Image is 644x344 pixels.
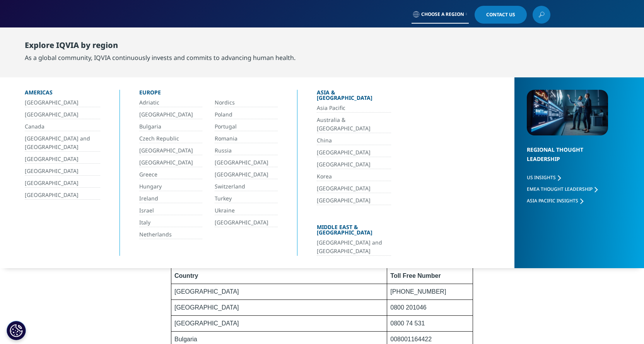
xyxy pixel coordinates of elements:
[317,148,391,157] a: [GEOGRAPHIC_DATA]
[139,170,202,179] a: Greece
[387,316,473,332] td: 0800 74 531
[317,136,391,145] a: China
[527,145,608,173] div: Regional Thought Leadership
[317,224,391,238] div: Middle East & [GEOGRAPHIC_DATA]
[7,321,26,340] button: Cookies Settings
[317,184,391,193] a: [GEOGRAPHIC_DATA]
[215,134,278,143] a: Romania
[171,300,387,316] td: [GEOGRAPHIC_DATA]
[25,122,100,131] a: Canada
[317,90,391,104] div: Asia & [GEOGRAPHIC_DATA]
[159,27,550,63] nav: Primary
[25,53,296,62] div: As a global community, IQVIA continuously invests and commits to advancing human health.
[486,12,515,17] span: Contact Us
[25,110,100,119] a: [GEOGRAPHIC_DATA]
[215,206,278,215] a: Ukraine
[215,218,278,227] a: [GEOGRAPHIC_DATA]
[317,238,391,256] a: [GEOGRAPHIC_DATA] and [GEOGRAPHIC_DATA]
[527,197,583,204] a: Asia Pacific Insights
[527,90,608,135] img: 2093_analyzing-data-using-big-screen-display-and-laptop.png
[25,41,296,53] div: Explore IQVIA by region
[215,194,278,203] a: Turkey
[139,230,202,239] a: Netherlands
[527,197,578,204] span: Asia Pacific Insights
[139,158,202,167] a: [GEOGRAPHIC_DATA]
[387,268,473,284] th: Toll Free Number
[527,186,598,192] a: EMEA Thought Leadership
[171,284,387,300] td: [GEOGRAPHIC_DATA]
[25,167,100,176] a: [GEOGRAPHIC_DATA]
[25,179,100,188] a: [GEOGRAPHIC_DATA]
[387,284,473,300] td: [PHONE_NUMBER]
[139,110,202,119] a: [GEOGRAPHIC_DATA]
[527,174,561,181] a: US Insights
[139,182,202,191] a: Hungary
[171,268,387,284] th: Country
[139,90,278,98] div: Europe
[387,300,473,316] td: 0800 201046
[215,158,278,167] a: [GEOGRAPHIC_DATA]
[139,218,202,227] a: Italy
[171,316,387,332] td: [GEOGRAPHIC_DATA]
[139,194,202,203] a: Ireland
[317,116,391,133] a: Australia & [GEOGRAPHIC_DATA]
[139,146,202,155] a: [GEOGRAPHIC_DATA]
[421,11,464,17] span: Choose a Region
[215,182,278,191] a: Switzerland
[25,90,100,98] div: Americas
[215,98,278,107] a: Nordics
[25,134,100,152] a: [GEOGRAPHIC_DATA] and [GEOGRAPHIC_DATA]
[25,155,100,164] a: [GEOGRAPHIC_DATA]
[139,98,202,107] a: Adriatic
[139,206,202,215] a: Israel
[25,98,100,107] a: [GEOGRAPHIC_DATA]
[139,122,202,131] a: Bulgaria
[527,174,556,181] span: US Insights
[527,186,593,192] span: EMEA Thought Leadership
[317,160,391,169] a: [GEOGRAPHIC_DATA]
[215,110,278,119] a: Poland
[215,122,278,131] a: Portugal
[317,104,391,113] a: Asia Pacific
[215,146,278,155] a: Russia
[475,6,527,24] a: Contact Us
[317,196,391,205] a: [GEOGRAPHIC_DATA]
[139,134,202,143] a: Czech Republic
[25,191,100,200] a: [GEOGRAPHIC_DATA]
[317,172,391,181] a: Korea
[215,170,278,179] a: [GEOGRAPHIC_DATA]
